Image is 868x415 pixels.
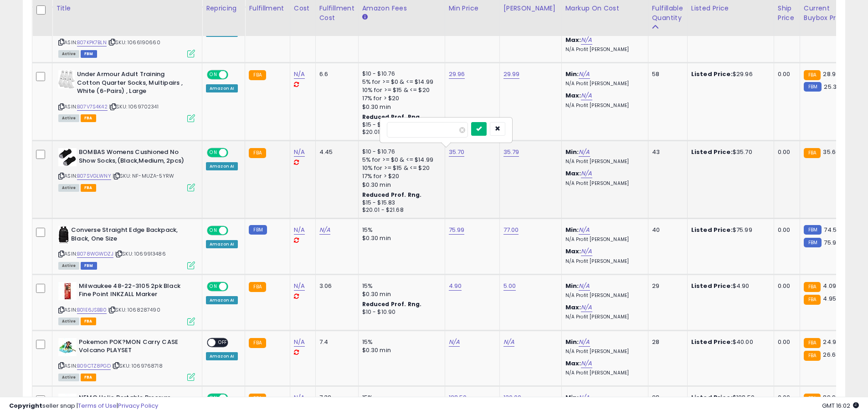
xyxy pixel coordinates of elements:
[579,338,590,347] a: N/A
[249,282,266,292] small: FBA
[778,70,793,78] div: 0.00
[449,225,465,235] a: 75.99
[208,71,219,79] span: ON
[565,282,579,290] b: Min:
[319,338,351,346] div: 7.4
[778,282,793,290] div: 0.00
[652,338,680,346] div: 28
[362,103,438,111] div: $0.30 min
[362,234,438,242] div: $0.30 min
[227,282,241,290] span: OFF
[362,113,422,121] b: Reduced Prof. Rng.
[362,4,441,13] div: Amazon Fees
[216,338,230,346] span: OFF
[581,247,592,256] a: N/A
[823,350,839,359] span: 26.68
[9,402,158,410] div: seller snap | |
[579,148,590,157] a: N/A
[227,71,241,79] span: OFF
[824,225,840,234] span: 74.55
[58,262,79,270] span: All listings currently available for purchase on Amazon
[294,282,305,291] a: N/A
[78,401,117,410] a: Terms of Use
[9,401,42,410] strong: Copyright
[206,352,238,360] div: Amazon AI
[565,359,581,368] b: Max:
[58,374,79,381] span: All listings currently available for purchase on Amazon
[565,169,581,178] b: Max:
[362,94,438,102] div: 17% for > $20
[362,181,438,189] div: $0.30 min
[823,70,839,78] span: 28.99
[58,148,77,166] img: 414mpsewRYL._SL40_.jpg
[565,370,641,376] p: N/A Profit [PERSON_NAME]
[81,50,97,58] span: FBM
[362,300,422,308] b: Reduced Prof. Rng.
[778,338,793,346] div: 0.00
[58,282,195,324] div: ASIN:
[778,4,796,23] div: Ship Price
[691,148,767,156] div: $35.70
[822,401,859,410] span: 2025-08-16 16:02 GMT
[503,225,519,235] a: 77.00
[81,114,96,122] span: FBA
[804,82,822,92] small: FBM
[77,103,108,111] a: B07V7S4K42
[581,303,592,312] a: N/A
[565,102,641,109] p: N/A Profit [PERSON_NAME]
[77,306,107,314] a: B01E6JSBB0
[58,338,195,380] div: ASIN:
[449,338,460,347] a: N/A
[565,303,581,312] b: Max:
[823,282,836,290] span: 4.09
[108,306,160,313] span: | SKU: 1068287490
[206,162,238,170] div: Amazon AI
[565,180,641,187] p: N/A Profit [PERSON_NAME]
[503,282,516,291] a: 5.00
[81,184,96,192] span: FBA
[691,70,767,78] div: $29.96
[804,70,821,80] small: FBA
[206,84,238,92] div: Amazon AI
[294,70,305,79] a: N/A
[58,50,79,58] span: All listings currently available for purchase on Amazon
[58,70,75,88] img: 41nM6lrWqSL._SL40_.jpg
[294,4,312,13] div: Cost
[362,128,438,136] div: $20.01 - $21.68
[581,359,592,368] a: N/A
[804,238,822,247] small: FBM
[294,225,305,235] a: N/A
[58,184,79,192] span: All listings currently available for purchase on Amazon
[58,15,195,57] div: ASIN:
[362,206,438,214] div: $20.01 - $21.68
[58,226,69,244] img: 410HPAgGIlL._SL40_.jpg
[77,362,111,370] a: B09CTZ8PGD
[565,338,579,346] b: Min:
[249,4,286,13] div: Fulfillment
[449,282,462,291] a: 4.90
[652,282,680,290] div: 29
[362,86,438,94] div: 10% for >= $15 & <= $20
[565,292,641,299] p: N/A Profit [PERSON_NAME]
[581,36,592,45] a: N/A
[77,172,111,180] a: B07SVGLWNY
[362,70,438,78] div: $10 - $10.76
[79,282,190,301] b: Milwaukee 48-22-3105 2pk Black Fine Point INKZALL Marker
[112,362,163,369] span: | SKU: 1069768718
[565,258,641,265] p: N/A Profit [PERSON_NAME]
[79,148,190,167] b: BOMBAS Womens Cushioned No Show Socks,(Black,Medium, 2pcs)
[565,36,581,44] b: Max:
[691,148,733,156] b: Listed Price:
[652,70,680,78] div: 58
[823,338,840,346] span: 24.96
[804,282,821,292] small: FBA
[565,148,579,156] b: Min:
[115,250,166,257] span: | SKU: 1069913486
[691,282,767,290] div: $4.90
[565,236,641,243] p: N/A Profit [PERSON_NAME]
[503,70,520,79] a: 29.99
[652,226,680,234] div: 40
[804,4,851,23] div: Current Buybox Price
[823,294,836,303] span: 4.95
[208,227,219,235] span: ON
